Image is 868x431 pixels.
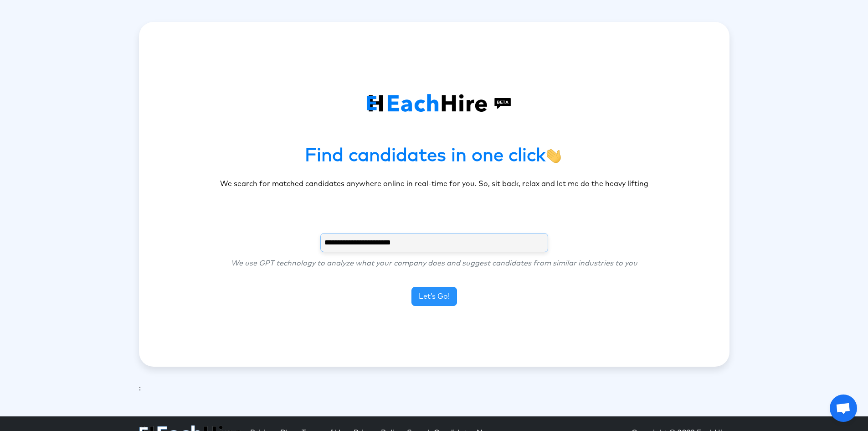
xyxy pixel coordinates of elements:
[139,383,729,394] div: :
[220,258,648,269] p: We use GPT technology to analyze what your company does and suggest candidates from similar indus...
[411,287,457,306] button: Let’s Go!
[830,395,857,422] a: Open chat
[220,178,648,189] p: We search for matched candidates anywhere online in real-time for you. So, sit back, relax and le...
[220,145,648,167] h1: Find candidates in one click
